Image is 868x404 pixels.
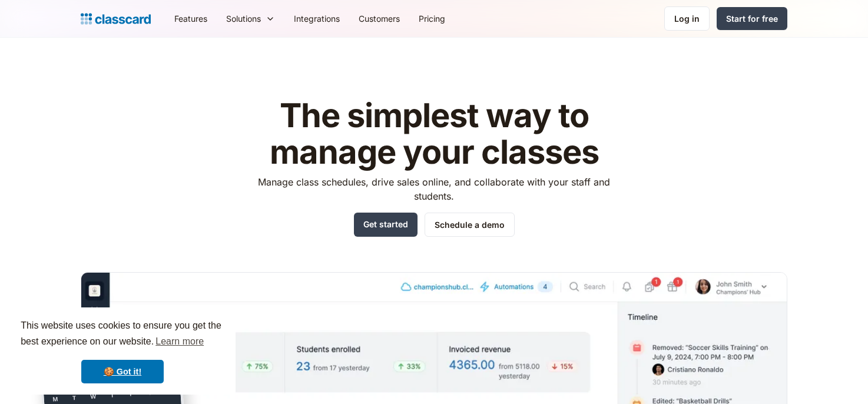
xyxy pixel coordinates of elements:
[349,5,409,32] a: Customers
[217,5,284,32] div: Solutions
[717,7,787,30] a: Start for free
[664,6,710,31] a: Log in
[154,333,206,350] a: learn more about cookies
[726,12,778,25] div: Start for free
[226,12,261,25] div: Solutions
[81,360,164,383] a: dismiss cookie message
[409,5,455,32] a: Pricing
[21,319,224,350] span: This website uses cookies to ensure you get the best experience on our website.
[425,213,515,237] a: Schedule a demo
[354,213,418,237] a: Get started
[674,12,700,25] div: Log in
[165,5,217,32] a: Features
[9,307,236,395] div: cookieconsent
[81,11,151,27] a: home
[247,98,621,170] h1: The simplest way to manage your classes
[247,175,621,203] p: Manage class schedules, drive sales online, and collaborate with your staff and students.
[284,5,349,32] a: Integrations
